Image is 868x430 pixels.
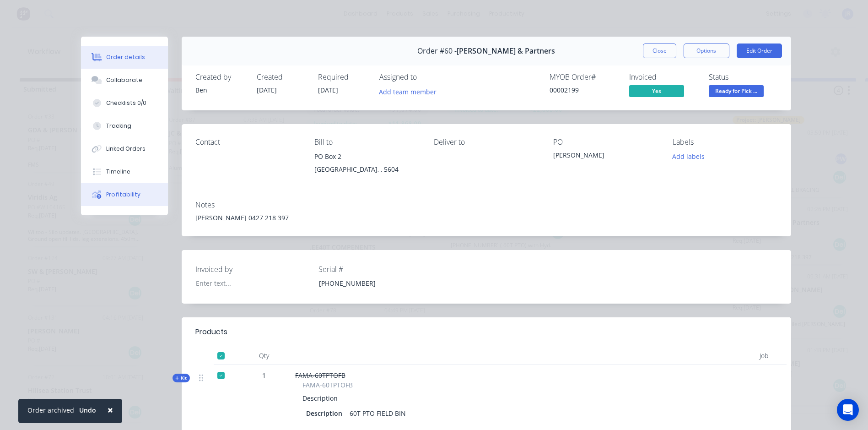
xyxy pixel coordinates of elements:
[737,44,782,58] button: Edit Order
[837,399,859,421] div: Open Intercom Messenger
[262,370,266,380] span: 1
[27,405,74,415] div: Order archived
[434,138,539,147] div: Deliver to
[295,371,345,380] span: FAMA-60TPTOFB
[318,73,368,82] div: Required
[629,73,698,82] div: Invoiced
[417,47,457,55] span: Order #60 -
[379,73,471,82] div: Assigned to
[81,183,168,206] button: Profitability
[684,44,729,58] button: Options
[314,150,419,180] div: PO Box 2[GEOGRAPHIC_DATA], , 5604
[195,327,227,337] div: Products
[106,168,130,176] div: Timeline
[374,85,441,98] button: Add team member
[709,73,777,82] div: Status
[346,407,410,420] div: 60T PTO FIELD BIN
[106,145,146,153] div: Linked Orders
[173,374,190,382] div: Kit
[709,85,764,97] span: Ready for Pick ...
[195,73,246,82] div: Created by
[379,85,442,98] button: Add team member
[81,137,168,160] button: Linked Orders
[81,69,168,92] button: Collaborate
[106,122,131,130] div: Tracking
[709,85,764,99] button: Ready for Pick ...
[106,191,140,199] div: Profitability
[175,375,187,381] span: Kit
[195,213,777,223] div: [PERSON_NAME] 0427 218 397
[108,403,113,416] span: ×
[553,138,658,147] div: PO
[106,53,145,61] div: Order details
[81,114,168,137] button: Tracking
[257,86,277,94] span: [DATE]
[306,407,346,420] div: Description
[643,44,676,58] button: Close
[81,160,168,183] button: Timeline
[553,150,658,163] div: [PERSON_NAME]
[106,99,146,107] div: Checklists 0/0
[314,150,419,163] div: PO Box 2
[314,138,419,147] div: Bill to
[302,394,338,403] span: Description
[318,264,433,275] label: Serial #
[302,380,353,390] span: FAMA-60TPTOFB
[195,264,310,275] label: Invoiced by
[668,150,710,163] button: Add labels
[550,73,618,82] div: MYOB Order #
[98,399,122,421] button: Close
[257,73,307,82] div: Created
[237,347,291,365] div: Qty
[629,85,684,97] span: Yes
[195,201,777,209] div: Notes
[81,46,168,69] button: Order details
[81,92,168,114] button: Checklists 0/0
[195,85,246,95] div: Ben
[312,277,426,290] div: [PHONE_NUMBER]
[673,138,777,147] div: Labels
[318,86,338,94] span: [DATE]
[74,403,101,417] button: Undo
[550,85,618,95] div: 00002199
[703,347,772,365] div: Job
[314,163,419,176] div: [GEOGRAPHIC_DATA], , 5604
[106,76,142,84] div: Collaborate
[457,47,555,55] span: [PERSON_NAME] & Partners
[195,138,300,147] div: Contact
